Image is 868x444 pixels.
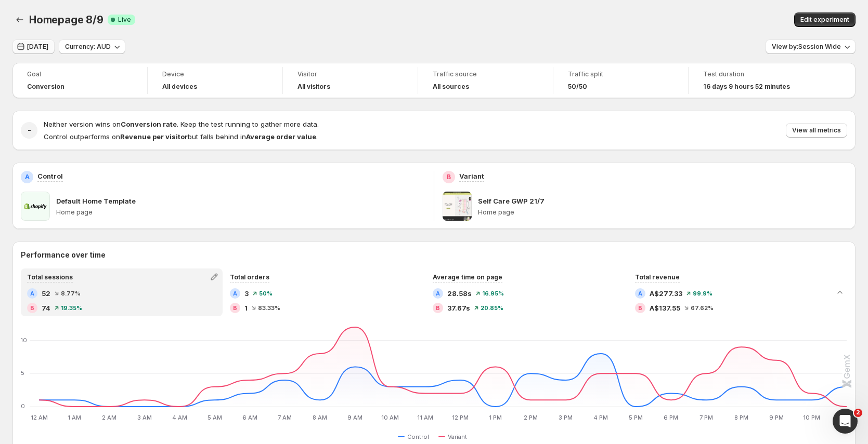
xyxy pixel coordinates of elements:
p: Home page [56,208,425,217]
text: 12 PM [452,414,469,421]
p: Variant [459,171,484,181]
iframe: Intercom live chat [833,409,858,434]
text: 9 AM [347,414,362,421]
button: Back [12,12,27,27]
button: View all metrics [786,123,847,138]
text: 7 AM [278,414,292,421]
button: Control [398,430,433,443]
span: 37.67s [447,303,470,313]
text: 3 AM [137,414,152,421]
span: 8.77 % [61,290,81,297]
strong: Conversion rate [121,120,177,128]
span: Neither version wins on . Keep the test running to gather more data. [44,120,319,128]
text: 11 AM [417,414,433,421]
text: 5 PM [629,414,643,421]
span: 28.58s [447,288,472,299]
h4: All devices [162,83,197,91]
span: 16 days 9 hours 52 minutes [703,83,790,91]
span: Variant [448,433,467,441]
h2: B [233,305,237,311]
h4: All visitors [297,83,330,91]
text: 12 AM [31,414,48,421]
text: 5 [21,369,24,376]
span: Live [118,16,131,24]
a: Traffic sourceAll sources [433,69,538,92]
img: Self Care GWP 21/7 [443,192,472,221]
button: View by:Session Wide [766,39,856,54]
text: 3 PM [559,414,573,421]
h2: A [638,290,642,297]
span: 50/50 [568,83,587,91]
strong: Revenue per visitor [120,132,188,141]
a: Traffic split50/50 [568,69,673,92]
span: View all metrics [792,126,841,134]
h2: B [30,305,34,311]
span: Device [162,70,268,78]
span: Currency: AUD [65,43,111,51]
span: Visitor [297,70,403,78]
h2: Performance over time [21,250,847,260]
span: 2 [854,409,862,417]
button: Edit experiment [794,12,856,27]
a: Test duration16 days 9 hours 52 minutes [703,69,809,92]
button: Collapse chart [833,285,847,300]
span: Control [407,433,429,441]
text: 1 AM [68,414,81,421]
span: Goal [27,70,133,78]
h2: A [30,290,34,297]
span: [DATE] [27,43,48,51]
span: A$277.33 [650,288,682,299]
text: 7 PM [699,414,713,421]
a: GoalConversion [27,69,133,92]
h2: B [447,173,451,181]
text: 8 AM [313,414,327,421]
p: Home page [478,208,847,217]
span: 19.35 % [61,305,82,311]
span: 83.33 % [258,305,280,311]
text: 8 PM [734,414,748,421]
button: [DATE] [12,39,55,54]
span: Control outperforms on but falls behind in . [44,132,318,141]
text: 10 PM [803,414,820,421]
span: 1 [244,303,248,313]
span: Total sessions [27,273,73,281]
h2: B [436,305,440,311]
text: 2 AM [102,414,116,421]
span: Conversion [27,83,64,91]
strong: Average order value [246,132,316,141]
text: 2 PM [524,414,538,421]
text: 0 [21,402,25,410]
text: 6 PM [664,414,678,421]
h2: A [233,290,237,297]
span: 67.62 % [691,305,714,311]
text: 9 PM [769,414,784,421]
h2: A [436,290,440,297]
span: Total orders [230,273,269,281]
text: 10 [21,337,27,344]
text: 6 AM [242,414,257,421]
span: 99.9 % [693,290,712,297]
h2: - [28,125,31,136]
span: Traffic source [433,70,538,78]
span: Total revenue [635,273,680,281]
p: Control [37,171,63,181]
span: Homepage 8/9 [29,14,103,26]
span: A$137.55 [650,303,680,313]
span: 74 [42,303,50,313]
img: Default Home Template [21,192,50,221]
span: 3 [244,288,249,299]
h2: B [638,305,642,311]
span: 52 [42,288,50,299]
button: Variant [438,430,471,443]
span: 16.95 % [482,290,504,297]
span: 20.85 % [481,305,503,311]
span: Test duration [703,70,809,78]
span: Edit experiment [800,16,849,24]
a: VisitorAll visitors [297,69,403,92]
h2: A [25,173,30,181]
button: Currency: AUD [59,39,125,54]
text: 4 PM [593,414,608,421]
span: Average time on page [433,273,502,281]
text: 4 AM [172,414,187,421]
text: 1 PM [489,414,502,421]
